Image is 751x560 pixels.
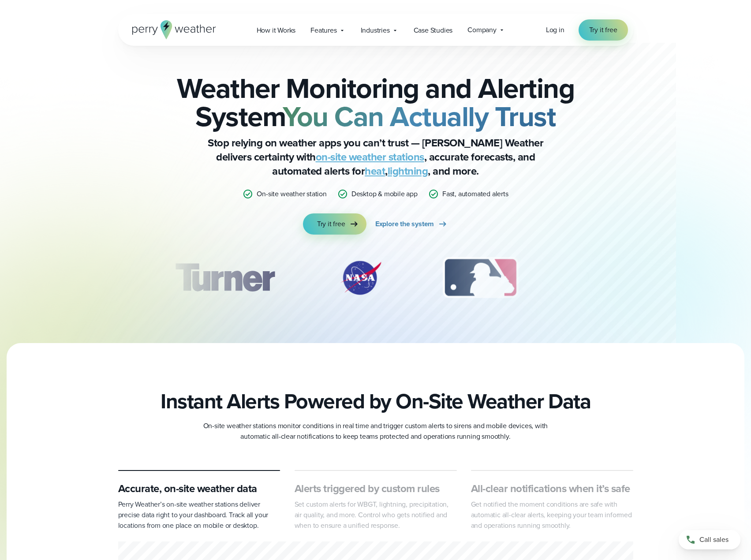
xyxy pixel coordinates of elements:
a: on-site weather stations [316,149,424,165]
p: Set custom alerts for WBGT, lightning, precipitation, air quality, and more. Control who gets not... [295,499,457,531]
div: slideshow [162,256,589,304]
h2: Instant Alerts Powered by On-Site Weather Data [161,389,590,414]
span: Case Studies [414,25,453,36]
div: 1 of 12 [162,256,287,300]
span: Call sales [699,534,729,545]
a: How it Works [249,21,303,39]
img: PGA.svg [569,256,640,300]
p: On-site weather stations monitor conditions in real time and trigger custom alerts to sirens and ... [199,421,552,442]
a: heat [365,163,385,179]
img: NASA.svg [330,256,392,300]
h3: Alerts triggered by custom rules [295,482,457,496]
h2: Weather Monitoring and Alerting System [162,74,589,131]
p: Stop relying on weather apps you can’t trust — [PERSON_NAME] Weather delivers certainty with , ac... [199,136,552,178]
span: How it Works [257,25,296,36]
img: MLB.svg [434,256,527,300]
span: Try it free [317,219,345,229]
h3: All-clear notifications when it’s safe [471,482,633,496]
img: Turner-Construction_1.svg [162,256,287,300]
div: 3 of 12 [434,256,527,300]
a: Try it free [303,213,366,235]
p: Perry Weather’s on-site weather stations deliver precise data right to your dashboard. Track all ... [118,499,280,531]
strong: You Can Actually Trust [283,96,556,137]
span: Industries [361,25,390,36]
a: Call sales [679,530,740,549]
span: Try it free [589,25,617,35]
a: Log in [546,25,564,35]
span: Explore the system [375,219,434,229]
div: 2 of 12 [330,256,392,300]
a: Try it free [579,19,628,41]
p: On-site weather station [257,189,326,199]
a: Explore the system [375,213,448,235]
p: Get notified the moment conditions are safe with automatic all-clear alerts, keeping your team in... [471,499,633,531]
p: Desktop & mobile app [351,189,418,199]
span: Company [467,25,497,35]
a: lightning [388,163,428,179]
a: Case Studies [406,21,460,39]
p: Fast, automated alerts [442,189,508,199]
span: Features [310,25,336,36]
div: 4 of 12 [569,256,640,300]
h3: Accurate, on-site weather data [118,482,280,496]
